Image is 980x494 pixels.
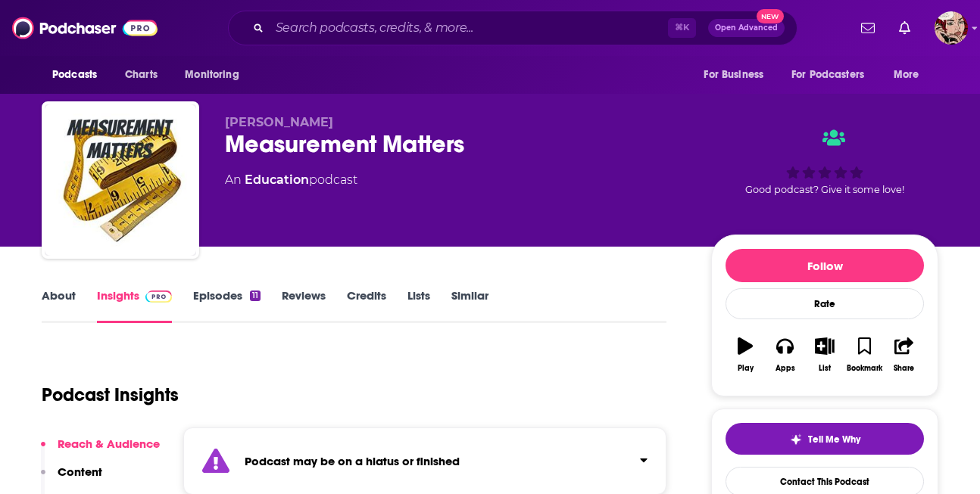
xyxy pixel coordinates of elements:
[52,64,97,85] span: Podcasts
[726,288,924,319] div: Rate
[407,288,430,323] a: Lists
[42,288,76,323] a: About
[894,64,919,85] span: More
[97,288,172,323] a: InsightsPodchaser Pro
[225,171,357,189] div: An podcast
[738,364,754,373] div: Play
[765,328,804,382] button: Apps
[41,437,160,464] button: Reach & Audience
[451,288,488,323] a: Similar
[245,454,460,468] strong: Podcast may be on a hiatus or finished
[708,19,785,37] button: Open AdvancedNew
[935,11,968,45] span: Logged in as NBM-Suzi
[847,364,882,373] div: Bookmark
[58,464,102,479] p: Content
[935,11,968,45] button: Show profile menu
[757,9,784,23] span: New
[819,364,831,373] div: List
[185,64,239,85] span: Monitoring
[693,61,782,89] button: open menu
[704,64,763,85] span: For Business
[726,423,924,455] button: tell me why sparkleTell Me Why
[250,290,261,301] div: 11
[347,288,386,323] a: Credits
[282,288,326,323] a: Reviews
[776,364,795,373] div: Apps
[193,288,261,323] a: Episodes11
[935,11,968,45] img: User Profile
[42,384,179,406] h1: Podcast Insights
[885,328,924,382] button: Share
[894,364,914,373] div: Share
[245,172,309,187] a: Education
[228,11,797,45] div: Search podcasts, credits, & more...
[844,328,884,382] button: Bookmark
[782,61,886,89] button: open menu
[45,104,196,256] img: Measurement Matters
[726,249,924,282] button: Follow
[42,61,117,89] button: open menu
[726,328,765,382] button: Play
[225,115,333,129] span: [PERSON_NAME]
[791,64,864,85] span: For Podcasters
[125,64,158,85] span: Charts
[711,115,938,209] div: Good podcast? Give it some love!
[668,18,696,38] span: ⌘ K
[790,433,802,446] img: tell me why sparkle
[145,290,172,303] img: Podchaser Pro
[715,24,778,32] span: Open Advanced
[115,61,167,89] a: Charts
[893,15,916,41] a: Show notifications dropdown
[270,16,668,40] input: Search podcasts, credits, & more...
[174,61,258,89] button: open menu
[808,433,860,446] span: Tell Me Why
[58,437,160,451] p: Reach & Audience
[745,184,904,195] span: Good podcast? Give it some love!
[805,328,844,382] button: List
[12,14,158,42] img: Podchaser - Follow, Share and Rate Podcasts
[883,61,938,89] button: open menu
[855,15,881,41] a: Show notifications dropdown
[41,464,102,492] button: Content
